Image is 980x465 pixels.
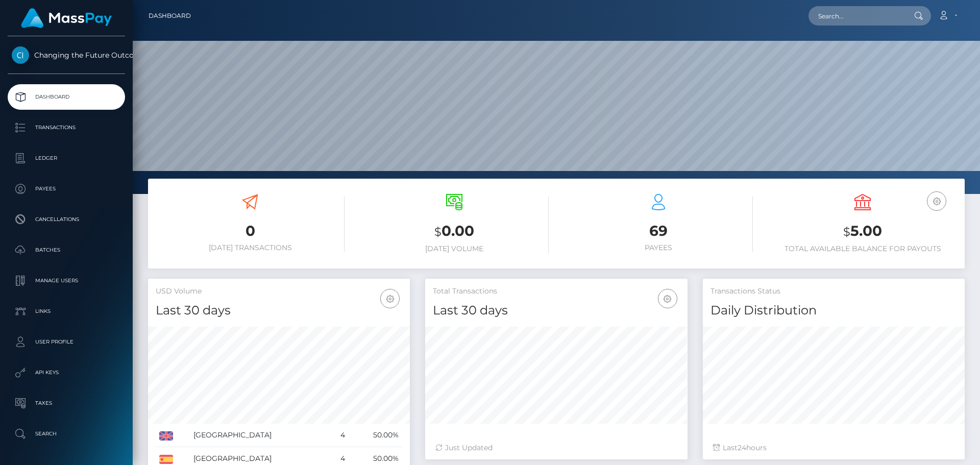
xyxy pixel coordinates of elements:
a: Batches [8,237,125,263]
h4: Last 30 days [433,302,679,320]
a: Dashboard [149,5,191,27]
p: User Profile [12,334,121,350]
div: Last hours [713,443,954,453]
h4: Last 30 days [156,302,402,320]
p: Taxes [12,396,121,411]
a: Manage Users [8,268,125,293]
p: Transactions [12,120,121,135]
h3: 0 [156,221,345,241]
span: Changing the Future Outcome Inc [8,51,125,60]
a: Payees [8,176,125,202]
p: Cancellations [12,212,121,227]
a: Links [8,299,125,324]
td: [GEOGRAPHIC_DATA] [190,424,330,447]
p: Payees [12,181,121,197]
h3: 69 [564,221,753,241]
img: Changing the Future Outcome Inc [12,46,29,64]
h6: [DATE] Transactions [156,243,345,252]
p: Search [12,426,121,442]
small: $ [434,225,442,239]
p: Links [12,304,121,319]
input: Search... [808,6,904,26]
a: User Profile [8,329,125,355]
img: MassPay Logo [21,8,112,28]
a: API Keys [8,360,125,385]
img: GB.png [159,431,173,440]
h5: Total Transactions [433,286,679,297]
p: Batches [12,242,121,258]
div: Just Updated [435,443,677,453]
h4: Daily Distribution [710,302,957,320]
a: Ledger [8,145,125,171]
p: Ledger [12,151,121,166]
h6: [DATE] Volume [360,244,549,253]
a: Cancellations [8,207,125,232]
h5: USD Volume [156,286,402,297]
small: $ [843,225,850,239]
p: API Keys [12,365,121,380]
h3: 5.00 [768,221,957,242]
a: Dashboard [8,84,125,110]
a: Search [8,421,125,447]
h5: Transactions Status [710,286,957,297]
p: Manage Users [12,273,121,288]
td: 4 [330,424,349,447]
img: ES.png [159,455,173,464]
span: 24 [738,443,746,452]
a: Transactions [8,115,125,140]
p: Dashboard [12,89,121,105]
h6: Payees [564,243,753,252]
td: 50.00% [349,424,402,447]
h6: Total Available Balance for Payouts [768,244,957,253]
a: Taxes [8,390,125,416]
h3: 0.00 [360,221,549,242]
